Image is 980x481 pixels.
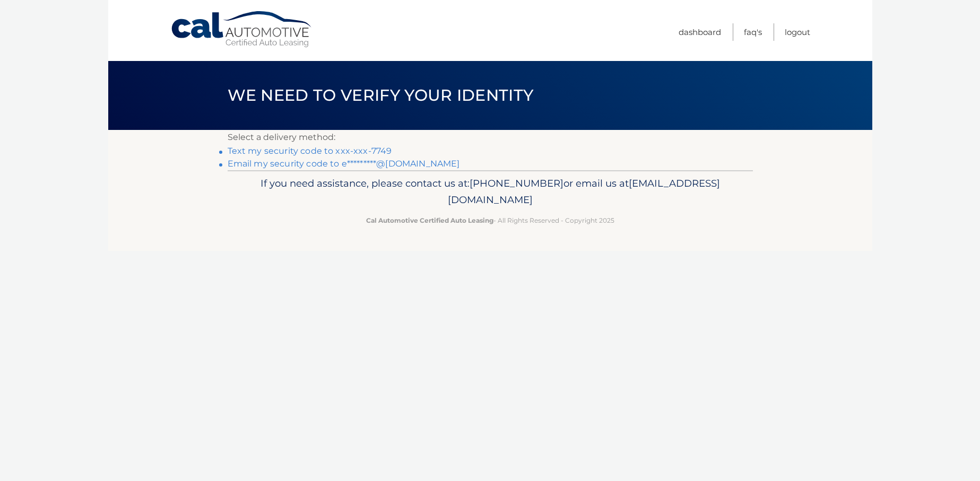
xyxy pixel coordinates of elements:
[228,130,753,145] p: Select a delivery method:
[785,23,810,41] a: Logout
[228,85,534,105] span: We need to verify your identity
[235,175,746,209] p: If you need assistance, please contact us at: or email us at
[170,11,314,48] a: Cal Automotive
[744,23,762,41] a: FAQ's
[679,23,721,41] a: Dashboard
[366,216,493,224] strong: Cal Automotive Certified Auto Leasing
[235,215,746,226] p: - All Rights Reserved - Copyright 2025
[228,159,460,169] a: Email my security code to e*********@[DOMAIN_NAME]
[470,177,563,189] span: [PHONE_NUMBER]
[228,146,392,156] a: Text my security code to xxx-xxx-7749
